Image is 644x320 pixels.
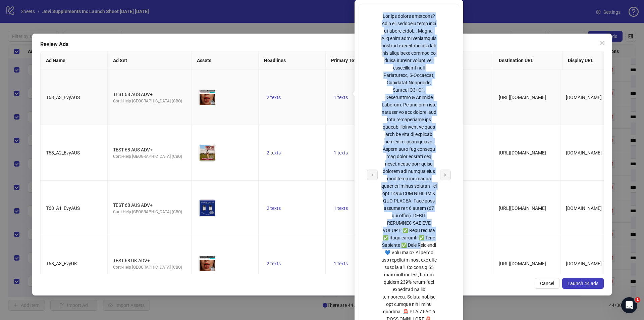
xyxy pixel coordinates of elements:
img: Asset 1 [199,89,216,106]
button: Messages [67,210,134,236]
span: 2 texts [267,205,281,211]
img: Asset 1 [199,255,216,272]
button: 1 texts [331,149,351,157]
button: 2 texts [264,93,283,101]
button: Send us a message [31,177,103,190]
iframe: Intercom live chat [621,297,637,313]
span: Cancel [540,281,554,286]
span: 1 [635,297,640,303]
span: close [600,40,605,46]
span: 2 texts [267,261,281,266]
button: 2 texts [264,260,283,268]
span: T68_A3_EvyUK [46,261,77,266]
button: Preview [208,153,216,161]
span: eye [209,99,214,104]
th: Primary Texts [326,51,410,70]
button: 1 texts [331,93,351,101]
div: Corti-Help [GEOGRAPHIC_DATA] (CBO) [113,209,186,215]
div: Profile image for Simon [8,24,21,37]
span: eye [209,210,214,215]
th: Ad Set [108,51,192,70]
button: Preview [208,264,216,272]
div: Review Ads [40,40,604,48]
span: Home [26,226,40,231]
th: Assets [192,51,259,70]
span: T68_A2_EvyAUS [46,150,80,155]
button: 1 texts [331,204,351,212]
button: Preview [208,98,216,106]
div: Corti-Help [GEOGRAPHIC_DATA] (CBO) [113,153,186,160]
div: Corti-Help [GEOGRAPHIC_DATA] (CBO) [113,98,186,104]
span: eye [209,266,214,270]
span: 1 texts [334,95,348,100]
button: Launch 44 ads [562,278,604,289]
span: [DOMAIN_NAME] [566,150,602,155]
span: 1 texts [334,150,348,155]
th: Ad Name [41,51,108,70]
button: 2 texts [264,149,283,157]
span: 1 texts [334,205,348,211]
img: Asset 1 [199,200,216,217]
button: Cancel [535,278,559,289]
span: [URL][DOMAIN_NAME] [499,261,546,266]
span: [DOMAIN_NAME] [566,95,602,100]
div: Corti-Help [GEOGRAPHIC_DATA] (CBO) [113,264,186,271]
th: Display URL [562,51,630,70]
span: 2 texts [267,150,281,155]
span: [URL][DOMAIN_NAME] [499,205,546,211]
div: TEST 68 UK ADV+ [113,257,186,264]
span: [URL][DOMAIN_NAME] [499,95,546,100]
th: Headlines [259,51,326,70]
span: T68_A1_EvyAUS [46,205,80,211]
div: Close [118,3,130,15]
div: [PERSON_NAME] [24,30,63,37]
span: [DOMAIN_NAME] [566,205,602,211]
button: 1 texts [331,260,351,268]
img: Asset 1 [199,144,216,161]
button: Preview [208,209,216,217]
div: • [DATE] [64,30,83,37]
th: Destination URL [493,51,562,70]
button: 2 texts [264,204,283,212]
span: [DOMAIN_NAME] [566,261,602,266]
span: [URL][DOMAIN_NAME] [499,150,546,155]
div: TEST 68 AUS ADV+ [113,201,186,209]
span: 2 texts [267,95,281,100]
span: Messages [88,226,113,231]
span: T68_A3_EvyAUS [46,95,80,100]
span: eye [209,155,214,159]
span: Launch 44 ads [568,281,598,286]
span: 1 texts [334,261,348,266]
div: TEST 68 AUS ADV+ [113,91,186,98]
div: TEST 68 AUS ADV+ [113,146,186,153]
h1: Messages [50,3,86,14]
button: Close [597,38,608,48]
